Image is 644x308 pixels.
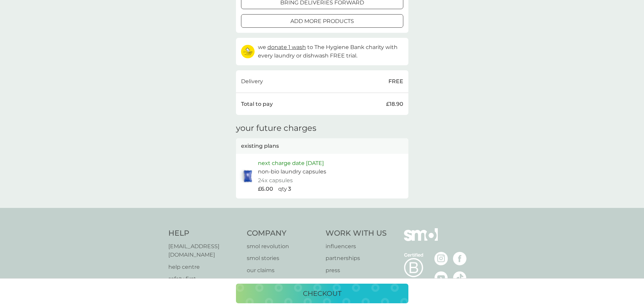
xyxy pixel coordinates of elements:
[290,17,354,26] p: add more products
[326,254,387,263] a: partnerships
[241,14,403,28] button: add more products
[267,44,306,50] span: donate 1 wash
[168,275,240,283] a: safety first
[453,252,467,265] img: visit the smol Facebook page
[326,242,387,251] a: influencers
[386,100,403,109] p: £18.90
[247,266,319,275] a: our claims
[404,228,438,251] img: smol
[258,176,293,185] p: 24x capsules
[258,159,324,168] p: next charge date [DATE]
[168,263,240,271] a: help centre
[278,185,287,193] p: qty
[326,228,387,239] h4: Work With Us
[168,242,240,259] a: [EMAIL_ADDRESS][DOMAIN_NAME]
[258,185,273,193] p: £6.00
[326,266,387,275] a: press
[288,185,291,193] p: 3
[247,254,319,263] a: smol stories
[241,77,263,86] p: Delivery
[258,43,403,60] p: we to The Hygiene Bank charity with every laundry or dishwash FREE trial.
[241,142,279,150] p: existing plans
[453,271,467,285] img: visit the smol Tiktok page
[434,252,448,265] img: visit the smol Instagram page
[236,284,408,303] button: checkout
[303,288,341,299] p: checkout
[247,228,319,239] h4: Company
[168,228,240,239] h4: Help
[241,100,273,109] p: Total to pay
[434,271,448,285] img: visit the smol Youtube page
[258,167,326,176] p: non-bio laundry capsules
[388,77,403,86] p: FREE
[247,242,319,251] a: smol revolution
[236,123,316,133] h3: your future charges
